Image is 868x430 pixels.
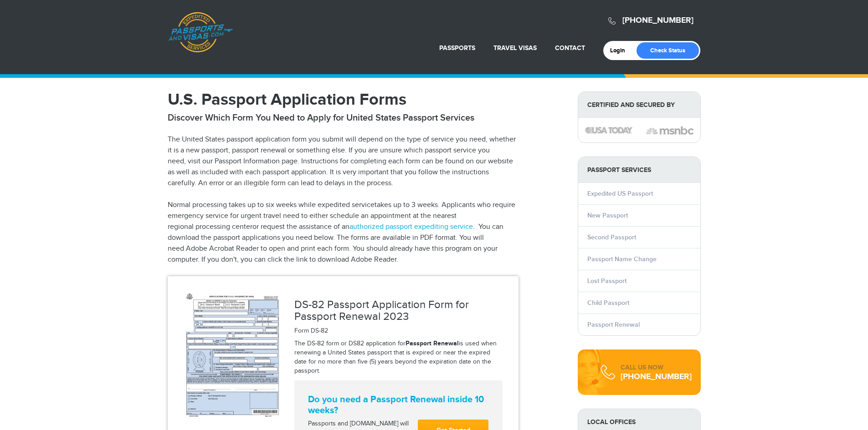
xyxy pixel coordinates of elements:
[555,44,585,52] a: Contact
[294,339,503,376] p: The DS-82 form or DS82 application for is used when renewing a United States passport that is exp...
[184,290,281,418] img: ds82-renew-passport-applicaiton-form.jpg
[637,42,699,59] a: Check Status
[578,92,700,118] strong: Certified and Secured by
[610,47,632,54] a: Login
[168,200,519,265] p: Normal processing takes up to six weeks while expedited servicetakes up to 3 weeks. Applicants wh...
[168,134,519,189] p: The United States passport application form you submit will depend on the type of service you nee...
[294,328,503,334] h5: Form DS-82
[493,44,537,52] a: Travel Visas
[587,212,628,219] a: New Passport
[168,91,519,108] h1: U.S. Passport Application Forms
[621,363,692,372] div: CALL US NOW
[585,127,632,133] img: image description
[578,157,700,183] strong: PASSPORT SERVICES
[587,255,657,263] a: Passport Name Change
[646,125,693,136] img: image description
[406,339,459,347] a: Passport Renewal
[168,12,233,53] a: Passports & [DOMAIN_NAME]
[587,277,627,285] a: Lost Passport
[587,190,653,197] a: Expedited US Passport
[168,112,519,123] h2: Discover Which Form You Need to Apply for United States Passport Services
[439,44,475,52] a: Passports
[587,233,636,241] a: Second Passport
[587,299,629,307] a: Child Passport
[622,15,693,25] a: [PHONE_NUMBER]
[308,394,489,416] strong: Do you need a Passport Renewal inside 10 weeks?
[349,223,473,231] a: authorized passport expediting service
[587,321,640,329] a: Passport Renewal
[294,298,469,323] a: DS-82 Passport Application Form for Passport Renewal 2023
[621,372,692,381] div: [PHONE_NUMBER]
